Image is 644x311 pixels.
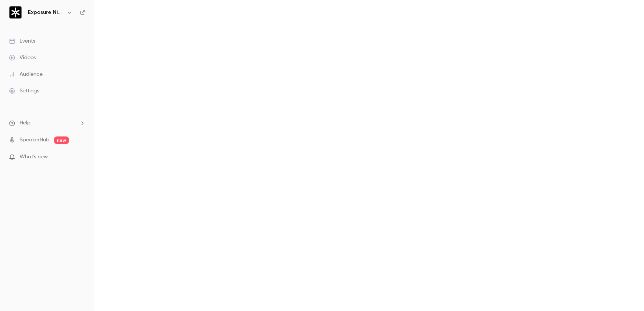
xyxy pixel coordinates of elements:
div: Events [9,37,35,45]
span: What's new [20,153,48,161]
span: new [54,136,69,144]
a: SpeakerHub [20,136,49,144]
img: Exposure Ninja [9,6,22,18]
div: Videos [9,54,36,61]
span: Help [20,119,31,127]
div: Settings [9,87,39,95]
h6: Exposure Ninja [28,9,63,16]
li: help-dropdown-opener [9,119,85,127]
div: Audience [9,70,43,78]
